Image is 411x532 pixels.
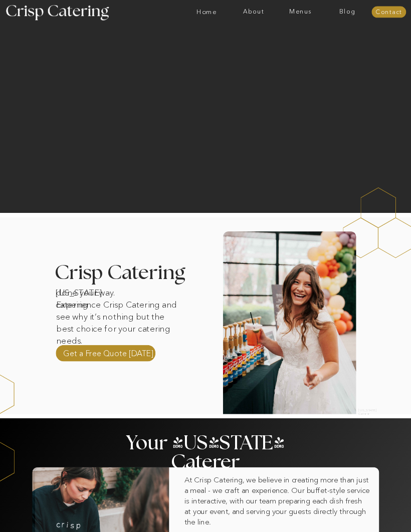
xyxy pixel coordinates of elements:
[125,433,287,447] h2: Your [US_STATE] Caterer
[56,287,181,330] p: done your way. Experience Crisp Catering and see why it’s nothing but the best choice for your ca...
[324,9,371,16] a: Blog
[55,263,202,283] h3: Crisp Catering
[311,482,411,532] iframe: podium webchat widget bubble
[63,348,153,358] a: Get a Free Quote [DATE]
[371,9,406,16] a: Contact
[358,408,379,412] h2: [US_STATE] Caterer
[277,9,324,16] a: Menus
[56,287,127,296] h1: [US_STATE] catering
[183,9,231,16] a: Home
[230,9,277,16] a: About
